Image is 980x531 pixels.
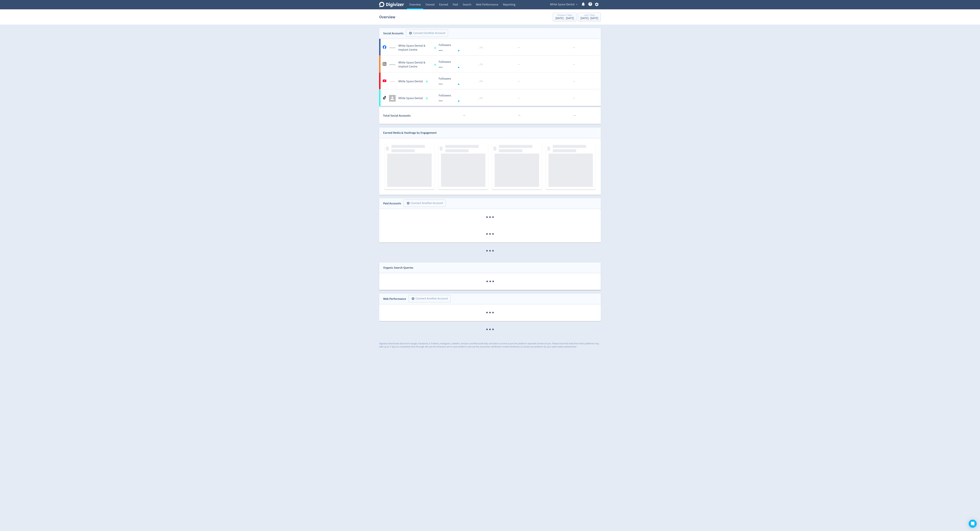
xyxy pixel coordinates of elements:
[383,265,413,270] div: Organic Search Queries
[574,62,574,67] span: ·
[491,321,494,338] span: ·
[434,47,437,49] span: Data last synced: 13 Oct 2025, 11:02pm (AEDT)
[478,63,483,66] span: _ 0%
[485,209,488,226] span: ·
[489,273,492,290] span: ·
[398,79,423,83] h5: White Space Dental
[573,62,574,67] span: ·
[492,273,495,290] span: ·
[478,46,483,49] span: _ 0%
[580,17,598,20] div: [DATE] - [DATE]
[437,60,487,69] svg: Followers ---
[518,46,518,50] span: ·
[403,30,448,37] a: Connect Another Account
[478,80,483,83] span: _ 0%
[578,13,601,21] button: Last 7 Days[DATE]- [DATE]
[519,46,520,50] span: ·
[379,39,601,55] a: White Space Dental & Implant Centre undefinedWhite Space Dental & Implant Centre Followers --- Fo...
[478,96,483,100] span: _ 0%
[520,113,520,118] span: ·
[574,96,575,100] span: ·
[574,113,575,118] span: ·
[573,79,574,83] span: ·
[518,79,519,83] span: ·
[389,78,396,85] img: White Space Dental undefined
[406,29,448,37] button: Connect Another Account
[411,297,415,300] span: add_circle
[488,243,491,259] span: ·
[491,209,494,226] span: ·
[574,113,574,118] span: ·
[401,200,446,207] a: Connect Another Account
[488,304,491,321] span: ·
[379,12,395,22] h1: Overview
[491,243,494,259] span: ·
[518,113,519,118] span: ·
[437,77,487,86] svg: Followers ---
[383,201,401,206] div: Paid Accounts
[519,79,520,83] span: ·
[518,46,519,50] span: ·
[383,130,437,135] div: Earned Media & Hashtags by Engagement
[580,14,598,17] div: Last 7 Days
[574,46,575,50] span: ·
[404,200,446,207] button: Connect Another Account
[464,113,465,118] span: ·
[426,81,429,82] span: Data last synced: 13 Oct 2025, 10:02pm (AEDT)
[379,89,601,106] a: White Space Dental Followers --- Followers --- _ 0%······
[518,96,518,100] span: ·
[434,64,437,66] span: Data last synced: 13 Oct 2025, 11:02pm (AEDT)
[969,520,977,528] div: Open Intercom Messenger
[485,243,488,259] span: ·
[398,44,431,52] h5: White Space Dental & Implant Centre
[379,72,601,89] a: White Space Dental undefinedWhite Space Dental Followers --- Followers --- _ 0%······
[406,202,410,205] span: add_circle
[518,79,518,83] span: ·
[488,209,491,226] span: ·
[574,79,575,83] span: ·
[519,96,520,100] span: ·
[379,342,601,348] p: Digivizer downloads data from Google, Facebook, X (Twitter), Instagram, LinkedIn, Amazon and Micr...
[575,3,578,6] span: expand_more
[409,31,412,35] span: add_circle
[491,304,494,321] span: ·
[574,62,575,67] span: ·
[518,62,519,67] span: ·
[383,113,436,118] div: Total Social Accounts
[549,2,578,7] button: White Space Dental
[488,226,491,243] span: ·
[426,97,429,99] span: Data last synced: 14 Oct 2025, 12:02am (AEDT)
[437,43,487,52] svg: Followers ---
[406,295,450,302] a: Connect Another Account
[555,17,574,20] div: [DATE] - [DATE]
[464,113,464,118] span: ·
[488,321,491,338] span: ·
[379,56,601,72] a: White Space Dental & Implant Centre undefinedWhite Space Dental & Implant Centre Followers --- Fo...
[383,296,406,301] div: Web Performance
[553,13,576,21] button: Previous 7 Days[DATE] - [DATE]
[550,2,574,7] span: White Space Dental
[398,96,423,100] h5: White Space Dental
[573,46,574,50] span: ·
[573,96,574,100] span: ·
[574,96,574,100] span: ·
[519,62,520,67] span: ·
[518,96,519,100] span: ·
[574,46,574,50] span: ·
[518,62,518,67] span: ·
[383,31,403,36] div: Social Accounts
[555,14,574,17] div: Previous 7 Days
[519,113,520,118] span: ·
[437,94,487,103] svg: Followers ---
[491,226,494,243] span: ·
[486,273,489,290] span: ·
[398,61,431,69] h5: White Space Dental & Implant Centre
[408,295,450,302] button: Connect Another Account
[574,79,574,83] span: ·
[485,226,488,243] span: ·
[575,113,576,118] span: ·
[389,44,396,51] img: White Space Dental & Implant Centre undefined
[389,61,396,68] img: White Space Dental & Implant Centre undefined
[485,304,488,321] span: ·
[485,321,488,338] span: ·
